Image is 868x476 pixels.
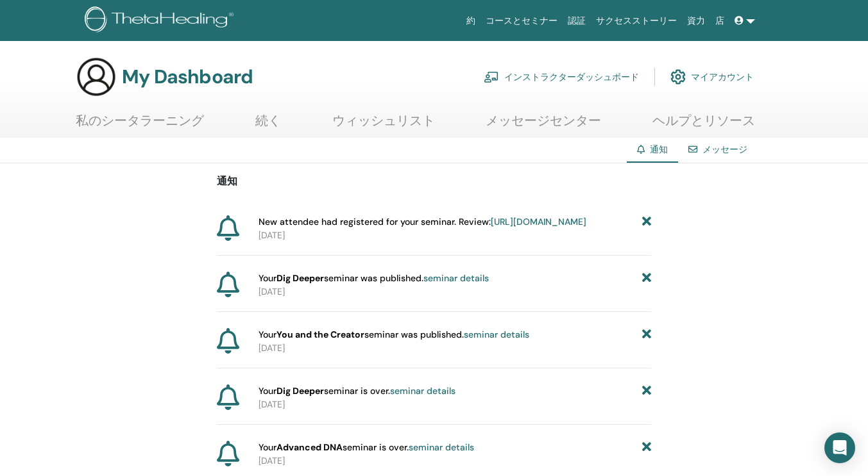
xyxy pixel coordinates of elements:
[409,441,474,453] a: seminar details
[591,9,682,33] a: サクセスストーリー
[650,144,668,155] span: 通知
[824,432,855,463] div: Open Intercom Messenger
[259,384,455,398] span: Your seminar is over.
[277,385,324,397] strong: Dig Deeper
[702,144,747,155] a: メッセージ
[423,272,489,284] a: seminar details
[259,285,651,299] p: [DATE]
[259,398,651,411] p: [DATE]
[491,216,586,227] a: [URL][DOMAIN_NAME]
[76,56,117,97] img: generic-user-icon.jpg
[277,272,324,284] strong: Dig Deeper
[670,66,686,88] img: cog.svg
[461,9,481,33] a: 約
[122,65,253,88] h3: My Dashboard
[259,454,651,468] p: [DATE]
[332,113,435,138] a: ウィッシュリスト
[464,329,529,340] a: seminar details
[259,328,529,341] span: Your seminar was published.
[255,113,281,138] a: 続く
[670,63,754,91] a: マイアカウント
[484,71,499,83] img: chalkboard-teacher.svg
[481,9,563,33] a: コースとセミナー
[484,63,639,91] a: インストラクターダッシュボード
[85,6,238,35] img: logo.png
[259,229,651,242] p: [DATE]
[259,215,586,229] span: New attendee had registered for your seminar. Review:
[217,174,651,189] p: 通知
[682,9,710,33] a: 資力
[259,341,651,355] p: [DATE]
[563,9,591,33] a: 認証
[277,441,343,453] strong: Advanced DNA
[259,272,489,285] span: Your seminar was published.
[277,329,364,340] strong: You and the Creator
[76,113,204,138] a: 私のシータラーニング
[652,113,755,138] a: ヘルプとリソース
[259,441,474,454] span: Your seminar is over.
[710,9,729,33] a: 店
[390,385,455,397] a: seminar details
[486,113,601,138] a: メッセージセンター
